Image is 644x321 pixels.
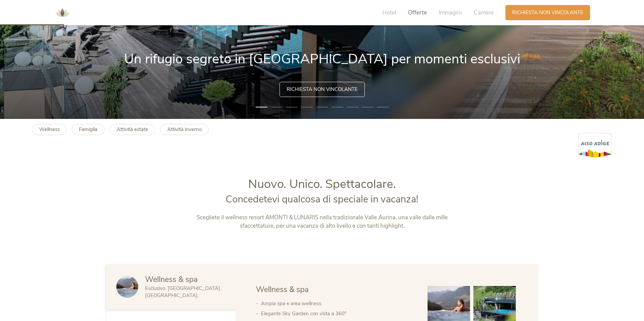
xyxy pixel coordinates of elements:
[474,9,494,17] span: Camere
[382,9,396,17] span: Hotel
[408,9,427,17] span: Offerte
[439,9,462,17] span: Immagini
[256,284,309,295] span: Wellness & spa
[52,10,72,15] a: AMONTI & LUNARIS Wellnessresort
[226,193,418,206] span: Concedetevi qualcosa di speciale in vacanza!
[261,298,414,309] li: Ampia spa e area wellness
[145,274,198,285] span: Wellness & spa
[578,132,612,159] img: Alto Adige
[32,124,67,135] a: Wellness
[117,126,148,133] b: Attività estate
[167,126,202,133] b: Attività inverno
[39,126,60,133] b: Wellness
[72,124,105,135] a: Famiglia
[160,124,209,135] a: Attività inverno
[181,213,463,230] p: Scegliete il wellness resort AMONTI & LUNARIS nella tradizionale Valle Aurina, una valle dalle mi...
[145,285,221,299] span: Esclusivo. [GEOGRAPHIC_DATA]. [GEOGRAPHIC_DATA].
[512,9,583,16] span: Richiesta non vincolante
[287,86,358,93] span: Richiesta non vincolante
[79,126,97,133] b: Famiglia
[261,309,414,319] li: Elegante Sky Garden con vista a 360°
[248,176,396,192] span: Nuovo. Unico. Spettacolare.
[52,3,72,23] img: AMONTI & LUNARIS Wellnessresort
[110,124,155,135] a: Attività estate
